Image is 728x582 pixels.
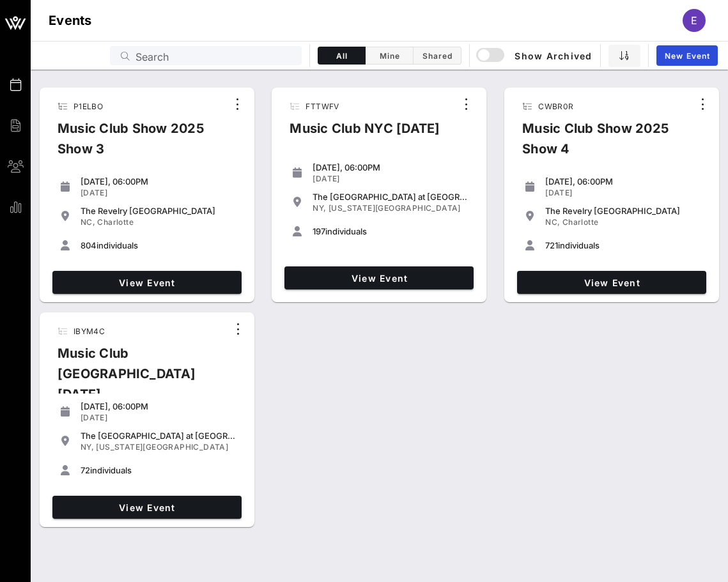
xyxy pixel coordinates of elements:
div: Music Club Show 2025 Show 4 [512,118,692,169]
span: 197 [313,226,325,236]
span: [US_STATE][GEOGRAPHIC_DATA] [329,203,461,213]
span: Shared [421,51,453,61]
div: The Revelry [GEOGRAPHIC_DATA] [545,206,701,216]
div: [DATE] [81,413,236,423]
a: View Event [284,266,474,289]
div: The [GEOGRAPHIC_DATA] at [GEOGRAPHIC_DATA] [81,431,236,441]
span: E [691,14,697,27]
span: Charlotte [562,217,599,227]
div: [DATE], 06:00PM [81,401,236,411]
span: All [326,51,357,61]
span: Charlotte [97,217,134,227]
span: [US_STATE][GEOGRAPHIC_DATA] [96,442,228,452]
span: NC, [81,217,95,227]
button: Mine [366,47,414,65]
span: CWBR0R [538,102,573,111]
a: View Event [52,496,242,519]
div: individuals [313,226,469,236]
div: The [GEOGRAPHIC_DATA] at [GEOGRAPHIC_DATA] [313,192,469,202]
a: View Event [517,271,706,294]
div: [DATE], 06:00PM [545,176,701,187]
div: [DATE], 06:00PM [81,176,236,187]
span: IBYM4C [74,326,105,336]
span: View Event [290,273,469,284]
span: 72 [81,465,90,475]
button: All [318,47,366,65]
div: [DATE], 06:00PM [313,162,469,172]
span: 721 [545,240,558,250]
span: New Event [664,51,710,61]
div: Music Club Show 2025 Show 3 [47,118,227,169]
button: Show Archived [477,44,592,67]
span: NC, [545,217,560,227]
span: 804 [81,240,97,250]
div: individuals [81,465,236,475]
span: Show Archived [478,48,592,63]
span: NY, [313,203,326,213]
span: NY, [81,442,94,452]
div: [DATE] [545,188,701,198]
button: Shared [414,47,461,65]
div: individuals [545,240,701,250]
span: View Event [58,502,236,513]
span: Mine [373,51,405,61]
div: Music Club NYC [DATE] [279,118,450,149]
h1: Events [49,10,92,31]
span: FTTWFV [306,102,339,111]
div: [DATE] [313,174,469,184]
a: New Event [656,45,718,66]
span: View Event [58,277,236,288]
div: individuals [81,240,236,250]
div: [DATE] [81,188,236,198]
div: Music Club [GEOGRAPHIC_DATA] [DATE] [47,343,228,415]
div: E [683,9,706,32]
a: View Event [52,271,242,294]
span: P1ELBO [74,102,103,111]
div: The Revelry [GEOGRAPHIC_DATA] [81,206,236,216]
span: View Event [522,277,701,288]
